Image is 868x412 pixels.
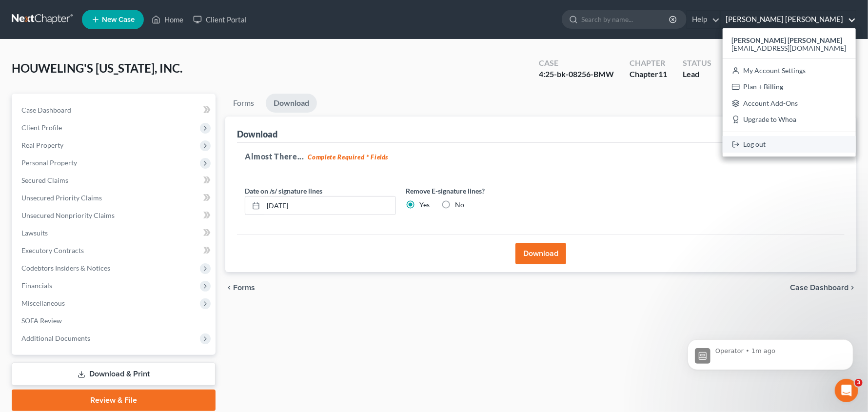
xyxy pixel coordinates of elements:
div: Schedule E/F - Do any creditors have priority unsecured claims against you? [30,276,187,323]
span: Secured Claims [21,176,68,184]
img: Profile image for Operator [28,5,43,21]
div: Statement of Financial Affairs - Payments Made in the Last 90 days [30,184,187,230]
span: Additional Documents [21,334,90,342]
a: Client Portal [188,11,252,28]
div: The team will be back 🕒 [16,23,152,42]
iframe: Intercom notifications message [673,317,868,386]
div: In the meantime, these articles might help: [16,157,152,177]
label: Remove E-signature lines? [406,186,557,196]
input: MM/DD/YYYY [263,196,395,215]
span: Unsecured Priority Claims [21,194,102,202]
span: Client Profile [21,123,62,132]
button: Start recording [62,319,70,327]
a: Executory Contracts [14,242,216,259]
a: Help [687,11,720,28]
button: Home [153,4,171,22]
p: The team can also help [47,12,121,22]
a: Upgrade to Whoa [723,112,856,128]
b: [DATE] [24,33,50,41]
span: Real Property [21,141,63,149]
div: Schedule E/F - Do any creditors have nonpriority unsecured claims against you? [30,230,187,276]
h5: Almost There... [245,151,837,162]
a: [PERSON_NAME] [PERSON_NAME] [721,11,856,28]
strong: Complete Required * Fields [308,153,389,161]
strong: Statement of Financial Affairs - Payments Made in the Last 90 days [40,193,160,221]
a: Home [147,11,188,28]
button: Gif picker [31,319,39,327]
button: go back [6,4,25,22]
div: Case [539,58,614,69]
span: Personal Property [21,158,77,167]
span: Forms [233,284,255,292]
button: Emoji picker [15,319,23,327]
div: I have a couple of creditors who are insiders in a case that need to be put on the master mailing... [35,56,187,144]
a: Log out [723,136,856,153]
a: Account Add-Ons [723,95,856,112]
a: Forms [225,94,262,113]
div: Grelda says… [8,56,187,152]
div: Chapter [630,58,667,69]
a: My Account Settings [723,62,856,79]
a: SOFA Review [14,312,216,330]
button: chevron_left Forms [225,284,268,292]
button: Send a message… [167,315,183,331]
span: Miscellaneous [21,299,65,307]
span: Codebtors Insiders & Notices [21,264,110,272]
a: Plan + Billing [723,78,856,95]
span: Executory Contracts [21,246,84,255]
span: New Case [102,16,135,23]
input: Search by name... [581,10,671,28]
div: Lead [683,69,711,80]
div: Close [171,4,189,21]
div: Download [237,128,277,140]
div: Operator says… [8,183,187,359]
label: Date on /s/ signature lines [245,186,322,196]
span: 3 [855,379,863,387]
button: Download [515,243,566,264]
span: Lawsuits [21,229,48,237]
span: HOUWELING'S [US_STATE], INC. [12,61,182,75]
div: Status [683,58,711,69]
div: Operator says… [8,152,187,183]
strong: Schedule E/F - Do any creditors have nonpriority unsecured claims against you? [40,239,160,267]
label: No [455,200,464,210]
span: SOFA Review [21,316,62,325]
a: Lawsuits [14,224,216,242]
div: In the meantime, these articles might help: [8,152,160,182]
strong: Schedule E/F - Do any creditors have priority unsecured claims against you? [40,285,160,314]
div: [PERSON_NAME] [PERSON_NAME] [723,28,856,157]
a: Download [266,94,317,113]
a: Unsecured Nonpriority Claims [14,207,216,224]
a: Secured Claims [14,172,216,189]
span: Financials [21,281,52,290]
a: Review & File [12,390,216,411]
div: Chapter [630,69,667,80]
iframe: Intercom live chat [835,379,858,402]
span: 11 [658,69,667,78]
i: chevron_right [848,284,856,292]
span: Case Dashboard [790,284,848,292]
textarea: Message… [8,299,187,315]
i: chevron_left [225,284,233,292]
div: 4:25-bk-08256-BMW [539,69,614,80]
a: Case Dashboard [14,101,216,119]
label: Yes [419,200,430,210]
span: [EMAIL_ADDRESS][DOMAIN_NAME] [732,44,847,52]
a: Unsecured Priority Claims [14,189,216,207]
h1: Operator [47,5,82,12]
strong: [PERSON_NAME] [PERSON_NAME] [732,36,843,44]
a: Case Dashboard chevron_right [790,284,856,292]
button: Upload attachment [46,319,54,327]
div: I have a couple of creditors who are insiders in a case that need to be put on the master mailing... [43,61,179,138]
span: Unsecured Nonpriority Claims [21,211,115,219]
a: Download & Print [12,363,216,386]
span: Case Dashboard [21,106,71,114]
